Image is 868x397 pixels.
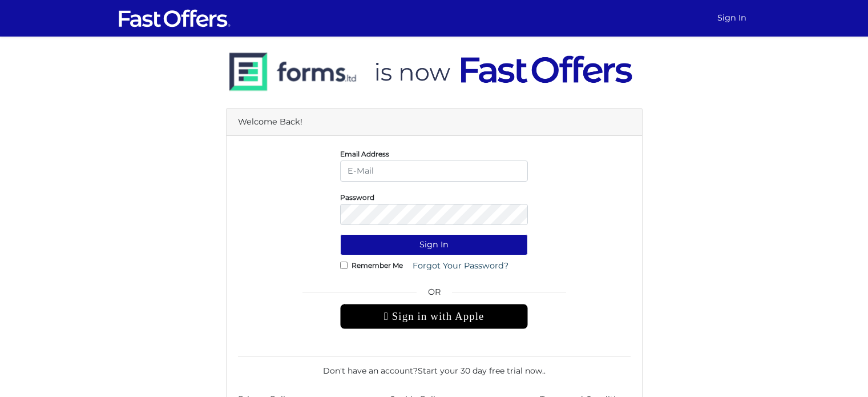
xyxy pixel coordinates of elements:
label: Remember Me [352,264,403,267]
a: Sign In [713,7,751,29]
button: Sign In [340,234,528,255]
div: Welcome Back! [227,109,642,136]
label: Email Address [340,153,389,155]
a: Start your 30 day free trial now. [418,366,544,376]
input: E-Mail [340,161,528,182]
div: Sign in with Apple [340,304,528,329]
span: OR [340,286,528,304]
a: Forgot Your Password? [405,255,516,276]
label: Password [340,196,374,199]
div: Don't have an account? . [238,356,631,377]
